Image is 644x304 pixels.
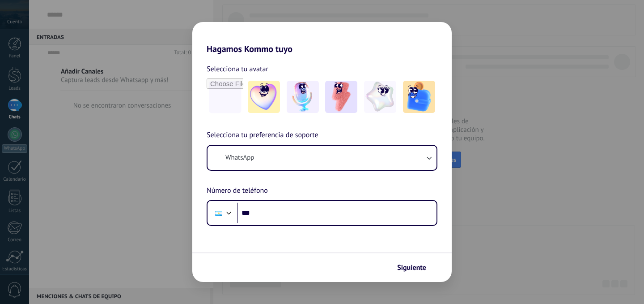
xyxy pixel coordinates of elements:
[207,130,318,141] span: Selecciona tu preferencia de soporte
[393,260,438,275] button: Siguiente
[397,265,426,271] span: Siguiente
[225,153,254,162] span: WhatsApp
[207,185,268,197] span: Número de teléfono
[403,81,435,113] img: -5.jpeg
[364,81,396,113] img: -4.jpeg
[248,81,280,113] img: -1.jpeg
[325,81,357,113] img: -3.jpeg
[210,204,227,222] div: Argentina: + 54
[192,22,452,54] h2: Hagamos Kommo tuyo
[287,81,319,113] img: -2.jpeg
[208,146,436,170] button: WhatsApp
[207,63,268,75] span: Selecciona tu avatar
